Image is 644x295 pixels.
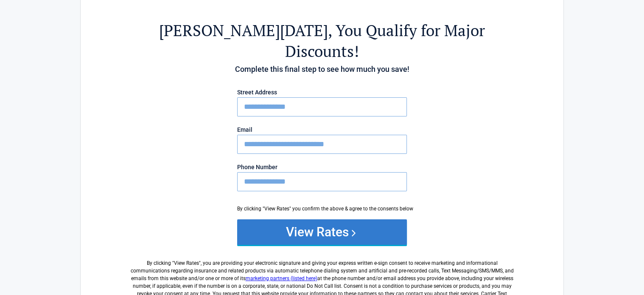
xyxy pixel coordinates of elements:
h2: , You Qualify for Major Discounts! [127,20,517,62]
label: Street Address [237,89,407,95]
a: marketing partners (listed here) [246,275,317,281]
span: [PERSON_NAME][DATE] [159,20,328,41]
div: By clicking "View Rates" you confirm the above & agree to the consents below [237,205,407,213]
label: Phone Number [237,164,407,170]
h4: Complete this final step to see how much you save! [127,64,517,75]
label: Email [237,127,407,133]
button: View Rates [237,219,407,245]
span: View Rates [174,260,199,266]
